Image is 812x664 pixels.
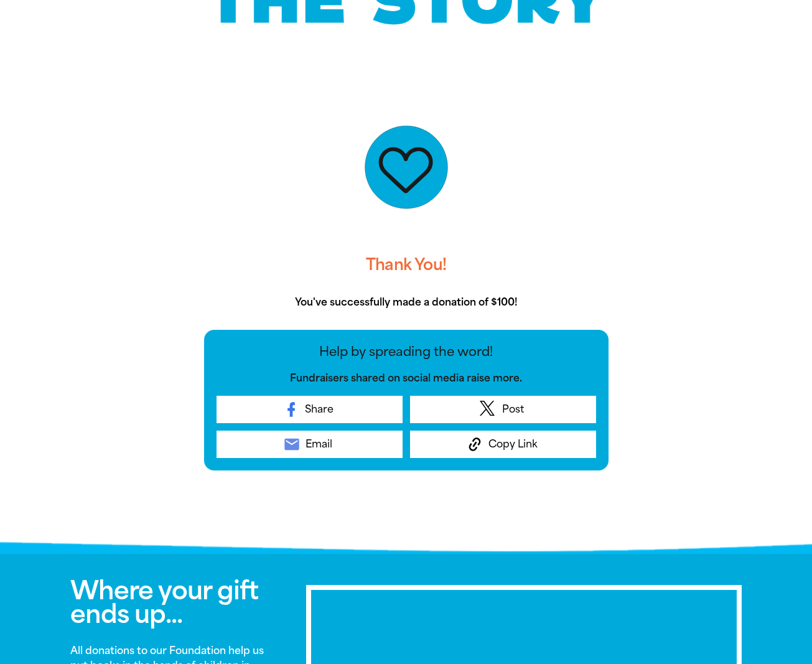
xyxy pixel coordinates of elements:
i: email [283,436,301,453]
span: Copy Link [488,437,538,452]
a: Share [217,396,403,423]
span: Email [306,437,332,452]
p: Help by spreading the word! [217,342,596,361]
span: Post [502,402,524,417]
a: emailEmail [217,431,403,458]
a: Post [410,396,596,423]
p: Fundraisers shared on social media raise more. [217,371,596,386]
h3: Thank You! [204,245,609,285]
p: You've successfully made a donation of $100! [204,295,609,310]
span: Where your gift ends up... [70,576,258,629]
span: Share [305,402,334,417]
button: Copy Link [410,431,596,458]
